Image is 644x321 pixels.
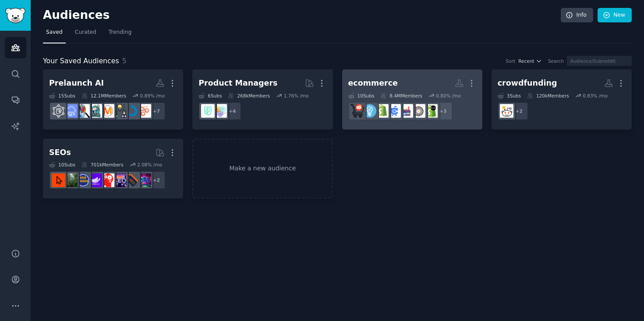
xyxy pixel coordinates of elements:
div: 10 Sub s [49,162,75,168]
img: userexperience [52,104,65,118]
div: + 3 [434,102,453,120]
div: crowdfunding [498,78,557,89]
div: Search [548,58,564,64]
div: ecommerce [348,78,398,89]
div: 0.80 % /mo [436,93,461,99]
span: Saved [46,29,63,36]
img: GoogleSearchConsole [52,173,65,187]
img: Local_SEO [64,173,78,187]
img: SEO_cases [76,173,90,187]
img: ecommerce [350,104,364,118]
h2: Audiences [43,8,561,22]
img: leanstartup [125,104,139,118]
img: marketing [101,104,114,118]
img: ProductMgmt [201,104,215,118]
div: + 7 [147,102,166,120]
img: ShopifyeCommerce [412,104,425,118]
a: Trending [106,25,134,43]
img: shopifyDev [424,104,438,118]
div: 2.08 % /mo [137,162,162,168]
img: SaaS [64,104,78,118]
div: 12.1M Members [81,93,126,99]
span: 5 [122,57,127,65]
img: SEO [138,173,151,187]
span: Trending [109,29,131,36]
div: 15 Sub s [49,93,75,99]
div: 6 Sub s [198,93,222,99]
input: Audience/Subreddit [567,56,632,66]
div: 10 Sub s [348,93,375,99]
div: Sort [506,58,516,64]
span: Curated [75,29,96,36]
img: SEO_Digital_Marketing [113,173,127,187]
div: 1.76 % /mo [284,93,309,99]
a: SEOs10Subs701kMembers2.08% /mo+2SEObigseoSEO_Digital_MarketingTechSEOseogrowthSEO_casesLocal_SEOG... [43,139,183,199]
img: ecommerce_growth [400,104,413,118]
div: + 4 [223,102,241,120]
div: + 2 [510,102,528,120]
a: Product Managers6Subs268kMembers1.76% /mo+4ProductManagementProductMgmt [192,69,333,130]
img: seogrowth [88,173,102,187]
img: bigseo [125,173,139,187]
img: ecommercemarketing [387,104,401,118]
a: ecommerce10Subs8.4MMembers0.80% /mo+3shopifyDevShopifyeCommerceecommerce_growthecommercemarketing... [342,69,482,130]
span: Your Saved Audiences [43,56,119,67]
a: Saved [43,25,66,43]
div: 3 Sub s [498,93,521,99]
img: GrowthHacking [138,104,151,118]
img: TechSEO [101,173,114,187]
span: Recent [518,58,534,64]
img: shopify [375,104,389,118]
div: 120k Members [527,93,569,99]
div: SEOs [49,147,71,158]
div: 0.83 % /mo [583,93,608,99]
div: 0.89 % /mo [140,93,165,99]
a: New [598,8,632,23]
div: 701k Members [81,162,124,168]
button: Recent [518,58,542,64]
img: CustomerSuccess [88,104,102,118]
img: Entrepreneur [363,104,376,118]
a: Curated [72,25,99,43]
div: + 2 [147,171,166,189]
img: Crowdfunding [500,104,513,118]
a: Info [561,8,593,23]
div: 8.4M Members [380,93,422,99]
img: MarketingResearch [76,104,90,118]
div: Product Managers [198,78,277,89]
div: 268k Members [228,93,270,99]
a: Prelaunch AI15Subs12.1MMembers0.89% /mo+7GrowthHackingleanstartupgrowmybusinessmarketingCustomerS... [43,69,183,130]
img: GummySearch logo [5,8,25,23]
a: Make a new audience [192,139,333,199]
div: Prelaunch AI [49,78,104,89]
a: crowdfunding3Subs120kMembers0.83% /mo+2Crowdfunding [492,69,632,130]
img: growmybusiness [113,104,127,118]
img: ProductManagement [213,104,227,118]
